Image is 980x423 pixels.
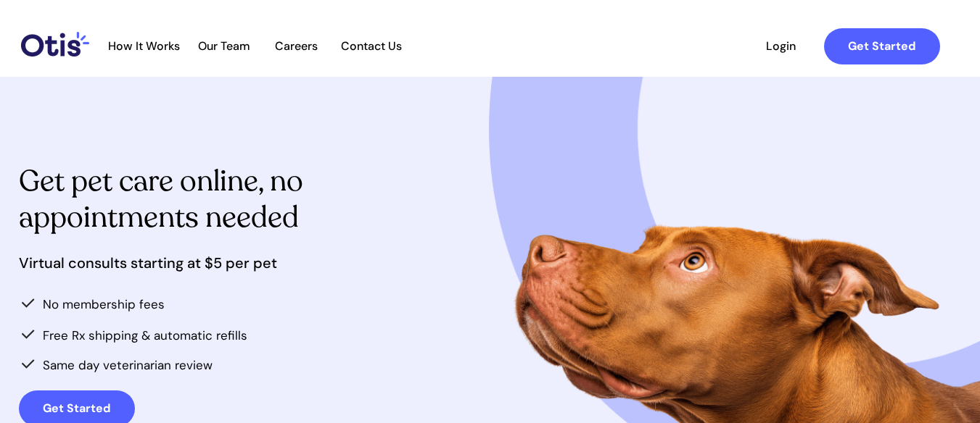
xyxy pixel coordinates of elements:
[189,39,260,54] a: Our Team
[101,39,187,54] a: How It Works
[748,39,815,53] span: Login
[43,401,110,416] strong: Get Started
[101,39,187,53] span: How It Works
[19,254,277,272] span: Virtual consults starting at $5 per pet
[19,162,303,237] span: Get pet care online, no appointments needed
[261,39,332,54] a: Careers
[824,28,940,64] a: Get Started
[43,327,247,343] span: Free Rx shipping & automatic refills
[848,38,915,54] strong: Get Started
[334,39,410,54] a: Contact Us
[748,28,815,64] a: Login
[43,357,213,373] span: Same day veterinarian review
[189,39,260,53] span: Our Team
[261,39,332,53] span: Careers
[334,39,410,53] span: Contact Us
[43,296,165,312] span: No membership fees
